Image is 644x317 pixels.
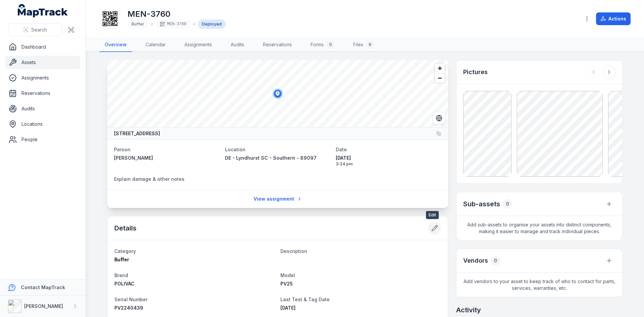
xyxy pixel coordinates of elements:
[426,211,439,219] span: Edit
[348,38,379,52] a: Files6
[336,155,441,161] span: [DATE]
[463,256,488,265] h3: Vendors
[5,87,80,100] a: Reservations
[114,257,129,262] span: Buffer
[596,12,631,25] button: Actions
[280,281,293,286] span: PV25
[225,155,317,161] span: DE - Lyndhurst SC - Southern - 89097
[31,27,47,33] span: Search
[491,256,500,265] div: 0
[225,147,246,152] span: Location
[280,248,307,254] span: Description
[5,133,80,146] a: People
[5,56,80,69] a: Assets
[114,155,220,161] a: [PERSON_NAME]
[457,273,622,297] span: Add vendors to your asset to keep track of who to contact for parts, services, warranties, etc.
[457,216,622,240] span: Add sub-assets to organise your assets into distinct components, making it easier to manage and t...
[280,272,295,278] span: Model
[21,284,65,290] strong: Contact MapTrack
[107,60,448,127] canvas: Map
[280,297,330,302] span: Last Test & Tag Date
[5,40,80,54] a: Dashboard
[305,38,340,52] a: Forms0
[140,38,171,52] a: Calendar
[131,21,144,27] span: Buffer
[463,199,500,209] h2: Sub-assets
[156,19,191,29] div: MEN-3760
[114,130,160,137] strong: [STREET_ADDRESS]
[336,161,441,167] span: 3:24 pm
[435,63,445,73] button: Zoom in
[114,305,143,311] span: PV2240439
[463,67,488,77] h3: Pictures
[198,19,226,29] div: Deployed
[114,176,184,182] span: Explain damage & other notes
[280,305,296,311] time: 8/14/2025, 11:00:00 AM
[114,297,148,302] span: Serial Number
[114,248,136,254] span: Category
[225,155,331,161] a: DE - Lyndhurst SC - Southern - 89097
[127,9,226,19] h1: MEN-3760
[435,73,445,83] button: Zoom out
[503,199,512,209] div: 0
[336,155,441,167] time: 8/14/2025, 3:24:20 PM
[258,38,297,52] a: Reservations
[114,272,128,278] span: Brand
[280,305,296,311] span: [DATE]
[114,147,130,152] span: Person
[326,41,334,49] div: 0
[24,303,63,309] strong: [PERSON_NAME]
[225,38,250,52] a: Audits
[433,112,445,124] button: Switch to Satellite View
[18,4,68,17] a: MapTrack
[366,41,374,49] div: 6
[336,147,347,152] span: Date
[8,23,62,36] button: Search
[5,117,80,131] a: Locations
[179,38,217,52] a: Assignments
[5,102,80,115] a: Audits
[114,223,137,233] h2: Details
[114,281,135,286] span: POLIVAC
[249,193,307,205] a: View assignment
[99,38,132,52] a: Overview
[5,71,80,85] a: Assignments
[456,305,481,315] h2: Activity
